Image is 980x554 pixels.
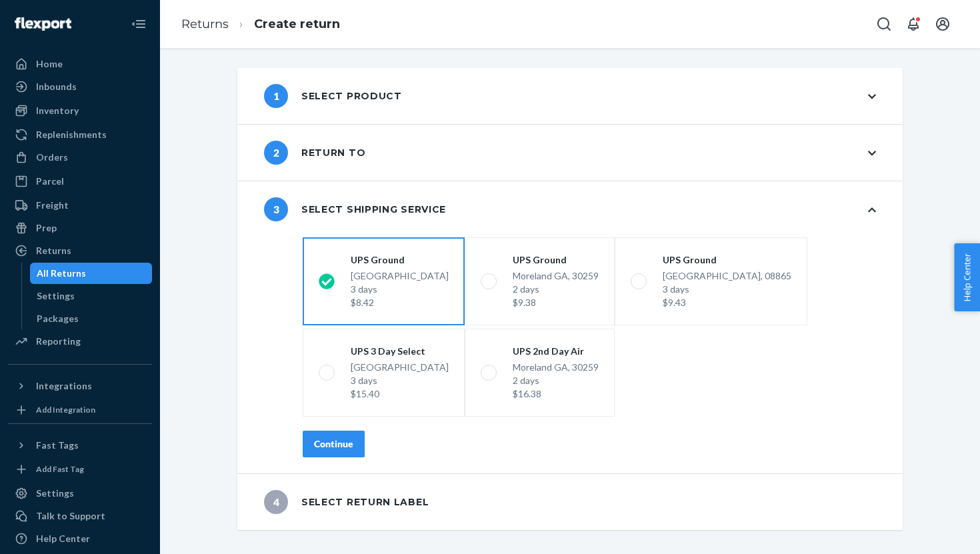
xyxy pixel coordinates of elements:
[254,17,340,31] a: Create return
[30,308,153,329] a: Packages
[30,285,153,307] a: Settings
[8,124,152,145] a: Replenishments
[513,253,599,267] div: UPS Ground
[36,379,92,393] div: Integrations
[513,269,599,309] div: Moreland GA, 30259
[8,331,152,352] a: Reporting
[36,463,84,475] div: Add Fast Tag
[37,312,79,325] div: Packages
[30,263,153,284] a: All Returns
[663,283,791,296] div: 3 days
[8,375,152,397] button: Integrations
[36,151,68,164] div: Orders
[8,76,152,97] a: Inbounds
[314,437,353,451] div: Continue
[36,80,77,93] div: Inbounds
[264,197,446,221] div: Select shipping service
[36,221,57,235] div: Prep
[8,402,152,418] a: Add Integration
[171,5,351,44] ol: breadcrumbs
[36,532,90,545] div: Help Center
[37,267,86,280] div: All Returns
[663,253,791,267] div: UPS Ground
[8,53,152,75] a: Home
[36,104,79,117] div: Inventory
[36,439,79,452] div: Fast Tags
[513,296,599,309] div: $9.38
[264,141,365,165] div: Return to
[264,84,402,108] div: Select product
[513,345,599,358] div: UPS 2nd Day Air
[36,199,69,212] div: Freight
[36,57,63,71] div: Home
[351,253,449,267] div: UPS Ground
[36,175,64,188] div: Parcel
[303,431,365,457] button: Continue
[8,461,152,477] a: Add Fast Tag
[351,387,449,401] div: $15.40
[8,147,152,168] a: Orders
[125,11,152,37] button: Close Navigation
[351,283,449,296] div: 3 days
[36,128,107,141] div: Replenishments
[8,528,152,549] a: Help Center
[513,361,599,401] div: Moreland GA, 30259
[36,335,81,348] div: Reporting
[37,289,75,303] div: Settings
[36,244,71,257] div: Returns
[181,17,229,31] a: Returns
[663,269,791,309] div: [GEOGRAPHIC_DATA], 08865
[351,361,449,401] div: [GEOGRAPHIC_DATA]
[351,345,449,358] div: UPS 3 Day Select
[871,11,897,37] button: Open Search Box
[36,509,105,523] div: Talk to Support
[264,490,429,514] div: Select return label
[351,269,449,309] div: [GEOGRAPHIC_DATA]
[513,283,599,296] div: 2 days
[929,11,956,37] button: Open account menu
[8,100,152,121] a: Inventory
[264,197,288,221] span: 3
[36,404,95,415] div: Add Integration
[513,387,599,401] div: $16.38
[264,141,288,165] span: 2
[8,505,152,527] a: Talk to Support
[8,195,152,216] a: Freight
[8,483,152,504] a: Settings
[8,240,152,261] a: Returns
[36,487,74,500] div: Settings
[663,296,791,309] div: $9.43
[264,84,288,108] span: 1
[351,296,449,309] div: $8.42
[15,17,71,31] img: Flexport logo
[8,217,152,239] a: Prep
[900,11,927,37] button: Open notifications
[8,435,152,456] button: Fast Tags
[264,490,288,514] span: 4
[513,374,599,387] div: 2 days
[351,374,449,387] div: 3 days
[8,171,152,192] a: Parcel
[954,243,980,311] button: Help Center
